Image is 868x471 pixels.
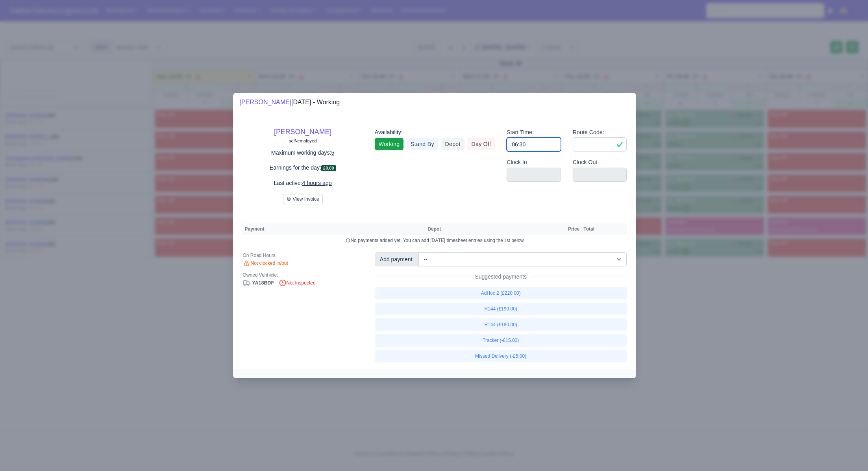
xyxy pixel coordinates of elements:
[274,128,331,136] a: [PERSON_NAME]
[426,223,560,235] th: Depot
[507,128,534,137] label: Start Time:
[375,128,495,137] div: Availability:
[407,138,438,150] a: Stand By
[242,163,363,172] p: Earnings for the day:
[242,235,627,246] td: No payments added yet, You can add [DATE] timesheet entries using the list below
[566,223,581,235] th: Price
[375,318,627,331] a: R144 (£180.00)
[441,138,465,150] a: Depot
[321,165,336,171] span: £0.00
[468,138,495,150] a: Day Off
[242,179,363,188] p: Last active:
[472,273,530,281] span: Suggested payments
[302,180,332,186] u: 4 hours ago
[375,303,627,315] a: R144 (£190.00)
[581,223,596,235] th: Total
[573,128,604,137] label: Route Code:
[279,280,316,286] span: Not Inspected
[375,287,627,299] a: AdHoc 2 (£220.00)
[829,433,868,471] iframe: Chat Widget
[573,158,598,167] label: Clock Out
[375,138,403,150] a: Working
[283,194,323,204] button: View Invoice
[242,148,363,157] p: Maximum working days:
[331,150,335,156] u: 5
[507,158,527,167] label: Clock In
[242,260,363,267] div: Not clocked in/out
[242,280,274,286] a: YA18BDF
[239,98,340,107] div: [DATE] - Working
[289,139,317,143] small: self-employed
[375,334,627,347] a: Tracker (-£15.00)
[239,99,291,105] a: [PERSON_NAME]
[242,223,426,235] th: Payment
[242,252,363,259] div: On Road Hours:
[242,272,363,278] div: Owned Vehhicle:
[375,350,627,362] a: Missed Delivery (-£5.00)
[375,252,419,266] div: Add payment:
